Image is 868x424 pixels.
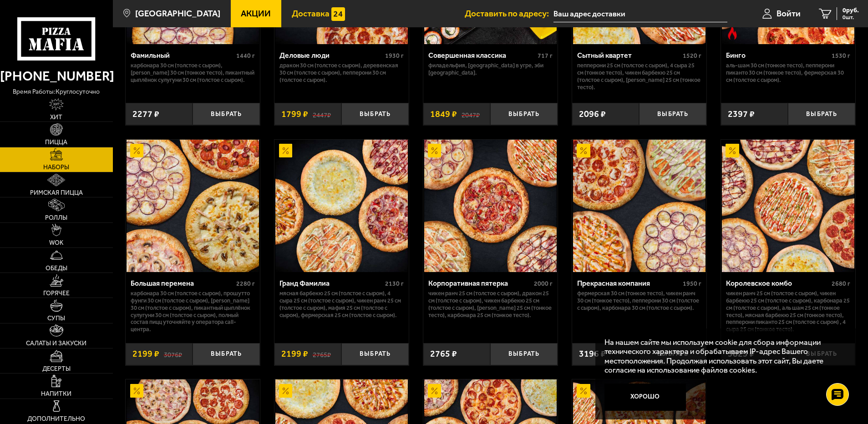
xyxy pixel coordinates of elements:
[279,384,293,398] img: Акционный
[726,51,829,60] div: Бинго
[639,103,706,125] button: Выбрать
[46,265,67,272] span: Обеды
[193,343,260,365] button: Выбрать
[164,349,182,358] s: 3076 ₽
[131,279,234,288] div: Большая перемена
[490,343,558,365] button: Выбрать
[465,9,553,18] span: Доставить по адресу:
[130,384,144,398] img: Акционный
[428,62,553,76] p: Филадельфия, [GEOGRAPHIC_DATA] в угре, Эби [GEOGRAPHIC_DATA].
[193,103,260,125] button: Выбрать
[385,52,404,60] span: 1930 г
[27,416,85,422] span: Дополнительно
[577,279,680,288] div: Прекрасная компания
[572,140,706,272] a: АкционныйПрекрасная компания
[722,140,854,272] img: Королевское комбо
[462,110,480,119] s: 2047 ₽
[279,51,383,60] div: Деловые люди
[131,290,255,333] p: Карбонара 30 см (толстое с сыром), Прошутто Фунги 30 см (толстое с сыром), [PERSON_NAME] 30 см (т...
[832,52,850,60] span: 1530 г
[721,140,855,272] a: АкционныйКоролевское комбо
[577,384,590,398] img: Акционный
[573,140,706,272] img: Прекрасная компания
[279,62,404,84] p: Дракон 30 см (толстое с сыром), Деревенская 30 см (толстое с сыром), Пепперони 30 см (толстое с с...
[490,103,558,125] button: Выбрать
[281,110,308,119] span: 1799 ₽
[131,62,255,84] p: Карбонара 30 см (толстое с сыром), [PERSON_NAME] 30 см (тонкое тесто), Пикантный цыплёнок сулугун...
[45,215,67,221] span: Роллы
[428,290,553,319] p: Чикен Ранч 25 см (толстое с сыром), Дракон 25 см (толстое с сыром), Чикен Барбекю 25 см (толстое ...
[832,280,850,288] span: 2680 г
[430,110,457,119] span: 1849 ₽
[45,139,67,146] span: Пицца
[275,140,408,272] img: Гранд Фамилиа
[726,279,829,288] div: Королевское комбо
[47,315,65,322] span: Супы
[843,7,859,14] span: 0 руб.
[274,140,409,272] a: АкционныйГранд Фамилиа
[604,384,686,411] button: Хорошо
[385,280,404,288] span: 2130 г
[788,103,855,125] button: Выбрать
[843,15,859,20] span: 0 шт.
[726,144,739,157] img: Акционный
[131,51,234,60] div: Фамильный
[534,280,553,288] span: 2000 г
[538,52,553,60] span: 717 г
[579,349,606,358] span: 3196 ₽
[236,52,255,60] span: 1440 г
[577,51,680,60] div: Сытный квартет
[683,52,701,60] span: 1520 г
[331,7,345,21] img: 15daf4d41897b9f0e9f617042186c801.svg
[577,290,701,312] p: Фермерская 30 см (тонкое тесто), Чикен Ранч 30 см (тонкое тесто), Пепперони 30 см (толстое с сыро...
[424,140,557,272] img: Корпоративная пятерка
[43,290,70,297] span: Горячее
[41,391,71,397] span: Напитки
[130,144,144,157] img: Акционный
[428,51,535,60] div: Совершенная классика
[279,279,383,288] div: Гранд Фамилиа
[777,9,801,18] span: Войти
[43,164,69,171] span: Наборы
[683,280,701,288] span: 1950 г
[579,110,606,119] span: 2096 ₽
[50,114,62,121] span: Хит
[341,343,409,365] button: Выбрать
[313,349,331,358] s: 2765 ₽
[279,290,404,319] p: Мясная Барбекю 25 см (толстое с сыром), 4 сыра 25 см (толстое с сыром), Чикен Ранч 25 см (толстое...
[281,349,308,358] span: 2199 ₽
[236,280,255,288] span: 2280 г
[428,384,442,398] img: Акционный
[30,190,83,196] span: Римская пицца
[430,349,457,358] span: 2765 ₽
[726,290,850,333] p: Чикен Ранч 25 см (толстое с сыром), Чикен Барбекю 25 см (толстое с сыром), Карбонара 25 см (толст...
[313,110,331,119] s: 2447 ₽
[127,140,259,272] img: Большая перемена
[553,5,727,22] input: Ваш адрес доставки
[42,366,71,372] span: Десерты
[423,140,558,272] a: АкционныйКорпоративная пятерка
[428,144,442,157] img: Акционный
[728,110,755,119] span: 2397 ₽
[279,144,293,157] img: Акционный
[135,9,220,18] span: [GEOGRAPHIC_DATA]
[604,338,841,375] p: На нашем сайте мы используем cookie для сбора информации технического характера и обрабатываем IP...
[241,9,271,18] span: Акции
[132,349,159,358] span: 2199 ₽
[726,26,739,40] img: Острое блюдо
[49,240,63,246] span: WOK
[132,110,159,119] span: 2277 ₽
[577,62,701,91] p: Пепперони 25 см (толстое с сыром), 4 сыра 25 см (тонкое тесто), Чикен Барбекю 25 см (толстое с сы...
[577,144,590,157] img: Акционный
[428,279,532,288] div: Корпоративная пятерка
[341,103,409,125] button: Выбрать
[26,340,86,347] span: Салаты и закуски
[726,62,850,84] p: Аль-Шам 30 см (тонкое тесто), Пепперони Пиканто 30 см (тонкое тесто), Фермерская 30 см (толстое с...
[126,140,260,272] a: АкционныйБольшая перемена
[292,9,330,18] span: Доставка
